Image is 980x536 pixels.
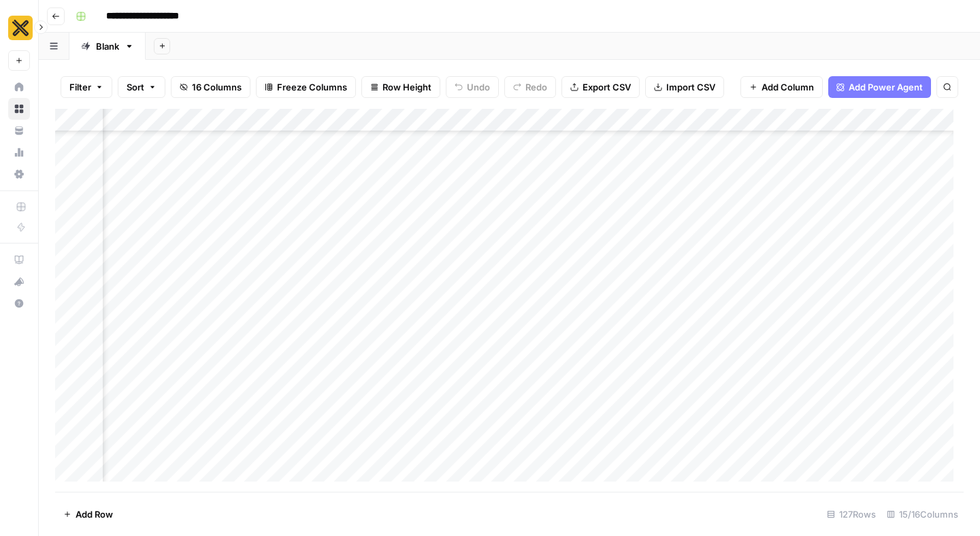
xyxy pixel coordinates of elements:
img: CookUnity Logo [8,16,33,40]
span: Freeze Columns [277,80,347,94]
button: What's new? [8,271,30,292]
a: Settings [8,163,30,185]
button: Import CSV [645,76,724,98]
a: Blank [69,33,146,60]
a: Home [8,76,30,98]
span: Export CSV [583,80,631,94]
button: Filter [61,76,112,98]
button: Add Row [55,503,121,525]
button: Help + Support [8,292,30,314]
span: Add Column [762,80,814,94]
span: Add Power Agent [849,80,923,94]
span: Redo [525,80,547,94]
a: Browse [8,98,30,120]
button: Add Power Agent [828,76,931,98]
button: Add Column [740,76,823,98]
div: 15/16 Columns [881,503,964,525]
a: Usage [8,141,30,163]
span: Undo [467,80,490,94]
a: AirOps Academy [8,249,30,271]
span: Add Row [76,507,113,521]
button: 16 Columns [171,76,250,98]
button: Redo [504,76,556,98]
button: Freeze Columns [256,76,356,98]
button: Row Height [361,76,440,98]
div: What's new? [9,271,29,292]
span: Import CSV [666,80,715,94]
span: 16 Columns [192,80,242,94]
button: Sort [118,76,165,98]
a: Your Data [8,120,30,141]
button: Export CSV [561,76,640,98]
span: Row Height [382,80,431,94]
div: 127 Rows [821,503,881,525]
div: Blank [96,39,119,53]
span: Sort [127,80,144,94]
button: Workspace: CookUnity [8,11,30,45]
span: Filter [69,80,91,94]
button: Undo [446,76,499,98]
